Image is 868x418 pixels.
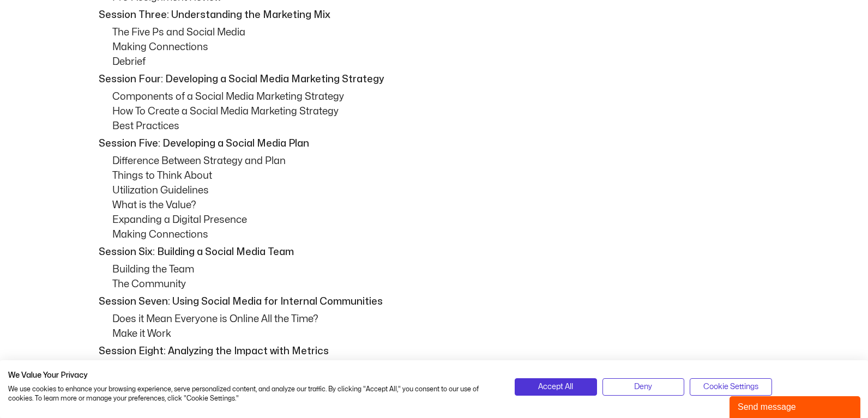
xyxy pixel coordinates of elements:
p: Session Five: Developing a Social Media Plan [99,136,769,151]
p: Difference Between Strategy and Plan [112,154,772,168]
p: Making Connections [112,227,772,242]
p: Best Practices [112,119,772,134]
p: The Community [112,277,772,292]
p: How To Create a Social Media Marketing Strategy [112,104,772,119]
p: We use cookies to enhance your browsing experience, serve personalized content, and analyze our t... [8,385,498,403]
p: Utilization Guidelines [112,183,772,198]
p: Building the Team [112,262,772,277]
p: Debrief [112,54,772,69]
p: What is the Value? [112,198,772,213]
span: Cookie Settings [703,381,758,393]
p: Session Eight: Analyzing the Impact with Metrics [99,344,769,359]
button: Deny all cookies [602,378,685,396]
button: Adjust cookie preferences [690,378,772,396]
iframe: chat widget [730,394,863,418]
button: Accept all cookies [515,378,597,396]
p: Session Four: Developing a Social Media Marketing Strategy [99,72,769,87]
p: The Five Ps and Social Media [112,25,772,40]
p: Session Seven: Using Social Media for Internal Communities [99,294,769,309]
p: Expanding a Digital Presence [112,213,772,227]
span: Accept All [538,381,573,393]
h2: We Value Your Privacy [8,371,498,380]
p: Session Three: Understanding the Marketing Mix [99,8,769,22]
span: Deny [634,381,652,393]
p: Does it Mean Everyone is Online All the Time? [112,312,772,326]
p: Make it Work [112,326,772,341]
p: Making Connections [112,40,772,54]
p: Components of a Social Media Marketing Strategy [112,89,772,104]
p: Session Six: Building a Social Media Team [99,245,769,259]
p: Things to Think About [112,168,772,183]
